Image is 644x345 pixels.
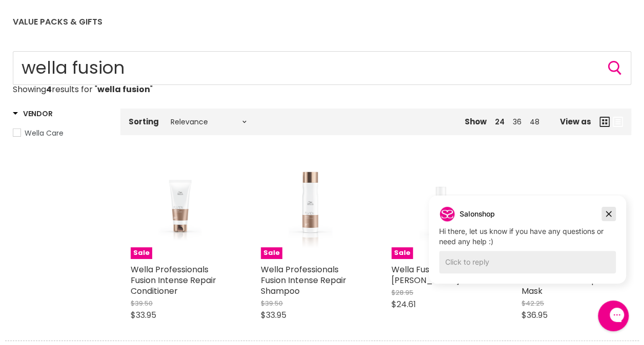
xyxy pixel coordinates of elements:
span: Sale [131,247,152,259]
img: Wella Professionals Fusion Intense Repair Mask [538,160,604,259]
img: Wella Professionals Fusion Intense Repair Shampoo [278,160,344,259]
form: Product [13,51,631,85]
a: Wella Professionals Fusion Intense Repair ShampooSale [261,160,360,259]
h3: Vendor [13,109,52,119]
a: 24 [495,117,505,127]
a: Wella Professionals Fusion Intense Repair ConditionerSale [131,160,230,259]
span: $33.95 [261,309,286,321]
label: Sorting [129,117,159,126]
span: $39.50 [131,298,153,308]
a: Wella Fusion [PERSON_NAME] [391,264,460,286]
span: $36.95 [522,309,548,321]
span: $42.25 [522,298,544,308]
a: Wella Professionals Fusion Intense Repair Shampoo [261,264,346,297]
a: Wella Professionals Fusion Intense Repair MaskSale [522,160,621,259]
img: Wella Fusion Amino Refiller [408,160,474,259]
a: Wella Professionals Fusion Intense Repair Conditioner [131,264,216,297]
span: $28.95 [391,288,413,297]
button: Search [607,60,623,76]
span: Wella Care [25,128,64,138]
a: Value Packs & Gifts [5,11,110,33]
a: Wella Fusion Amino RefillerSale [391,160,491,259]
span: Sale [261,247,282,259]
iframe: Gorgias live chat messenger [593,297,634,335]
span: $33.95 [131,309,156,321]
iframe: Gorgias live chat campaigns [421,194,634,299]
a: Wella Care [13,127,108,139]
img: Wella Professionals Fusion Intense Repair Conditioner [148,160,214,259]
input: Search [13,51,631,85]
span: $24.61 [391,298,416,310]
span: $39.50 [261,298,283,308]
a: 48 [530,117,539,127]
span: Show [465,116,487,127]
a: 36 [513,117,522,127]
strong: 4 [46,83,52,95]
strong: wella fusion [97,83,150,95]
p: Showing results for " " [13,85,631,94]
span: Sale [391,247,413,259]
span: View as [560,117,591,126]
